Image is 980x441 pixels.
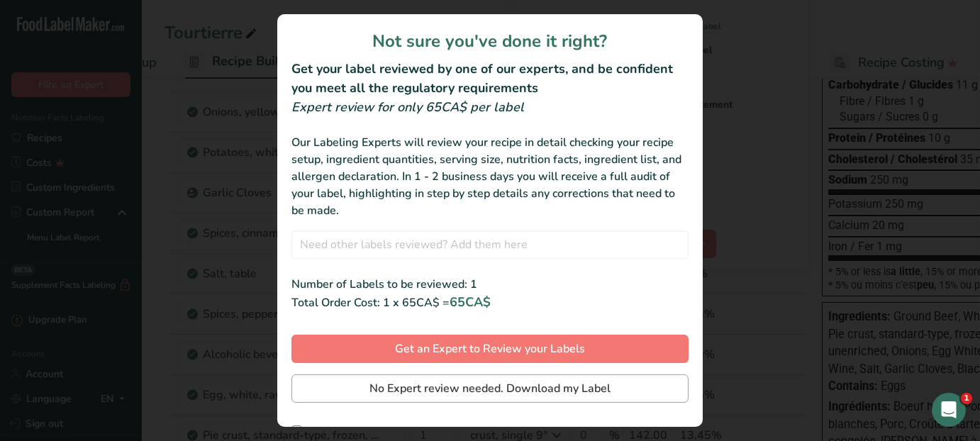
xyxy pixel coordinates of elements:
[961,393,972,404] span: 1
[395,340,585,357] span: Get an Expert to Review your Labels
[291,293,689,312] div: Total Order Cost: 1 x 65CA$ =
[302,425,391,436] span: Don't show this again
[932,393,966,427] iframe: Intercom live chat
[450,294,491,311] span: 65CA$
[291,134,689,219] div: Our Labeling Experts will review your recipe in detail checking your recipe setup, ingredient qua...
[291,230,689,259] input: Need other labels reviewed? Add them here
[291,28,689,54] h1: Not sure you've done it right?
[291,98,689,117] div: Expert review for only 65CA$ per label
[291,276,689,293] div: Number of Labels to be reviewed: 1
[291,335,689,363] button: Get an Expert to Review your Labels
[291,60,689,98] h2: Get your label reviewed by one of our experts, and be confident you meet all the regulatory requi...
[369,380,611,397] span: No Expert review needed. Download my Label
[291,374,689,403] button: No Expert review needed. Download my Label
